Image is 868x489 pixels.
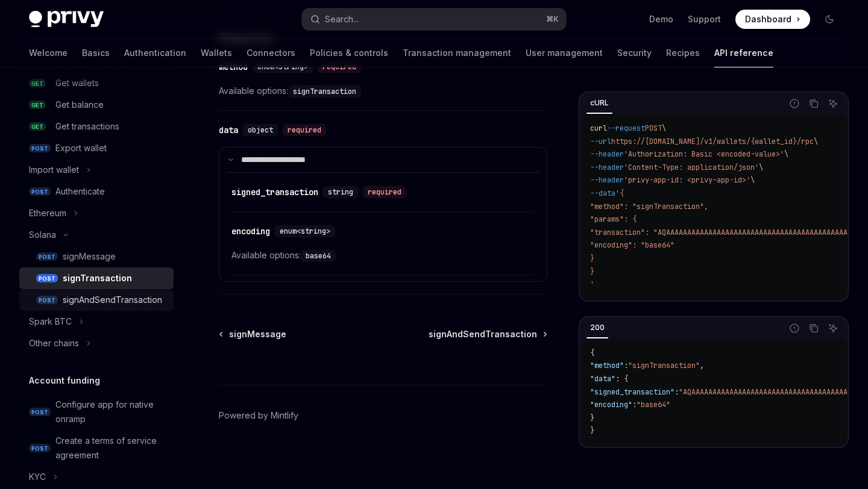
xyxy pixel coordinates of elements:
span: } [590,413,594,423]
span: "method": "signTransaction", [590,202,708,211]
span: \ [784,149,788,159]
span: POST [645,123,662,133]
span: "signed_transaction" [590,387,675,397]
span: } [590,267,594,276]
span: ⌘ K [546,14,559,24]
a: Policies & controls [310,39,388,67]
span: POST [29,187,51,196]
a: Support [688,13,721,25]
span: : [624,361,628,370]
div: Export wallet [55,141,107,155]
div: Create a terms of service agreement [55,434,166,463]
button: Toggle dark mode [820,10,839,29]
span: signMessage [229,328,286,340]
span: 'privy-app-id: <privy-app-id>' [624,175,750,185]
button: Toggle Solana section [19,224,174,246]
div: Solana [29,228,56,242]
button: Report incorrect code [787,96,802,111]
a: POSTsignAndSendTransaction [19,289,174,311]
div: cURL [587,96,612,110]
img: dark logo [29,11,104,28]
span: Available options: [219,84,547,98]
button: Toggle KYC section [19,466,174,488]
button: Open search [302,8,565,30]
div: required [363,186,406,198]
a: GETGet transactions [19,116,174,137]
button: Toggle Ethereum section [19,202,174,224]
div: Other chains [29,336,79,350]
span: --request [607,123,645,133]
span: : [675,387,679,397]
button: Toggle Import wallet section [19,159,174,181]
span: POST [36,296,58,305]
span: "signTransaction" [628,361,700,370]
span: : [632,400,637,410]
button: Toggle Spark BTC section [19,311,174,332]
span: Dashboard [745,13,791,25]
span: 'Authorization: Basic <encoded-value>' [624,149,784,159]
div: 200 [587,320,608,335]
span: '{ [615,188,624,198]
a: Wallets [201,39,232,67]
div: required [283,124,326,136]
div: data [219,124,238,136]
a: Transaction management [403,39,511,67]
span: POST [29,144,51,153]
span: \ [750,175,755,185]
span: } [590,254,594,263]
div: Import wallet [29,163,79,177]
span: "params": { [590,214,637,224]
a: POSTCreate a terms of service agreement [19,430,174,466]
button: Ask AI [825,96,841,111]
button: Ask AI [825,320,841,336]
span: } [590,426,594,435]
button: Toggle Other chains section [19,332,174,354]
div: signMessage [63,249,116,264]
a: signMessage [220,328,286,340]
span: Available options: [231,248,535,263]
div: Ethereum [29,206,66,220]
span: POST [29,444,51,453]
button: Copy the contents from the code block [806,320,822,336]
code: base64 [301,250,336,262]
span: { [590,348,594,358]
span: signAndSendTransaction [429,328,537,340]
h5: Account funding [29,373,100,388]
span: "method" [590,361,624,370]
a: API reference [714,39,773,67]
span: --data [590,188,615,198]
div: Authenticate [55,184,105,199]
span: enum<string> [280,226,330,236]
span: curl [590,123,607,133]
span: --header [590,149,624,159]
a: GETGet balance [19,94,174,116]
a: Powered by Mintlify [219,410,298,422]
a: POSTsignMessage [19,246,174,267]
span: POST [29,408,51,417]
span: "encoding" [590,400,632,410]
span: --header [590,163,624,172]
span: : { [615,374,628,384]
span: enum<string> [257,62,308,72]
span: POST [36,274,58,283]
button: Copy the contents from the code block [806,96,822,111]
a: Demo [649,13,673,25]
a: User management [526,39,603,67]
a: POSTsignTransaction [19,267,174,289]
div: Spark BTC [29,314,72,329]
div: signTransaction [63,271,132,285]
a: Dashboard [735,10,810,29]
span: object [248,125,273,135]
span: ' [590,279,594,289]
a: POSTConfigure app for native onramp [19,394,174,430]
span: --url [590,137,611,146]
a: POSTAuthenticate [19,181,174,202]
span: string [328,187,353,197]
div: signed_transaction [231,186,318,198]
a: Security [617,39,652,67]
button: Report incorrect code [787,320,802,336]
span: --header [590,175,624,185]
div: Get balance [55,98,104,112]
a: Recipes [666,39,700,67]
span: GET [29,101,46,110]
